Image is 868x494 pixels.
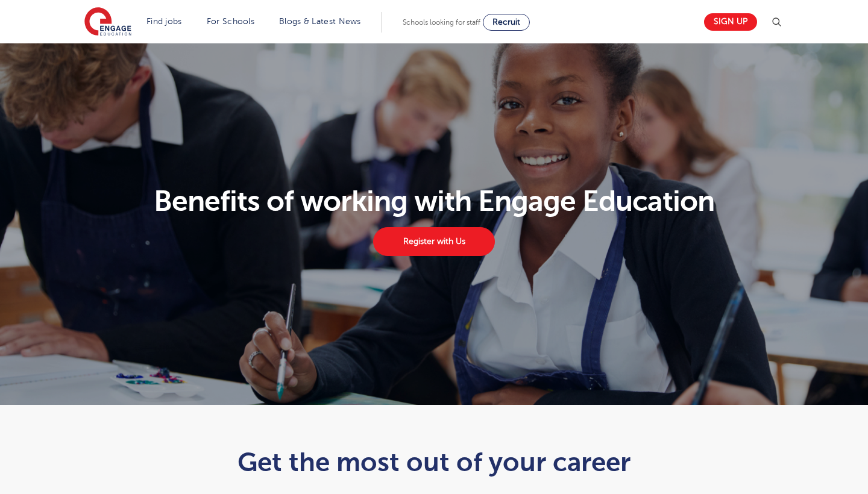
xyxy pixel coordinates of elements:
[492,17,520,27] span: Recruit
[84,7,131,37] img: Engage Education
[146,17,182,26] a: Find jobs
[483,14,530,31] a: Recruit
[139,447,730,477] h1: Get the most out of your career
[78,187,791,216] h1: Benefits of working with Engage Education
[279,17,361,26] a: Blogs & Latest News
[704,13,757,31] a: Sign up
[207,17,254,26] a: For Schools
[403,18,480,27] span: Schools looking for staff
[373,227,495,256] a: Register with Us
